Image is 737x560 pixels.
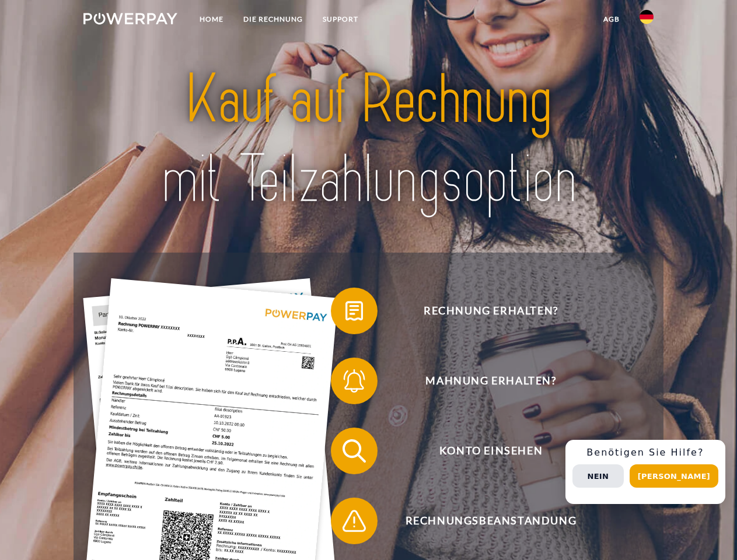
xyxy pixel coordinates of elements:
span: Konto einsehen [348,428,634,474]
span: Mahnung erhalten? [348,358,634,404]
a: agb [593,9,630,30]
button: Rechnungsbeanstandung [331,498,634,544]
span: Rechnung erhalten? [348,288,634,334]
a: Home [190,9,233,30]
img: de [640,10,654,24]
button: Rechnung erhalten? [331,288,634,334]
button: Nein [572,464,624,488]
a: SUPPORT [313,9,368,30]
img: qb_warning.svg [340,506,369,535]
img: logo-powerpay-white.svg [83,13,177,24]
img: title-powerpay_de.svg [111,56,626,223]
h3: Benötigen Sie Hilfe? [572,447,718,459]
button: Mahnung erhalten? [331,358,634,404]
span: Rechnungsbeanstandung [348,498,634,544]
button: [PERSON_NAME] [630,464,718,488]
div: Schnellhilfe [565,440,725,504]
img: qb_bill.svg [340,296,369,325]
a: DIE RECHNUNG [233,9,313,30]
button: Konto einsehen [331,428,634,474]
img: qb_search.svg [340,436,369,466]
img: qb_bell.svg [340,366,369,395]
